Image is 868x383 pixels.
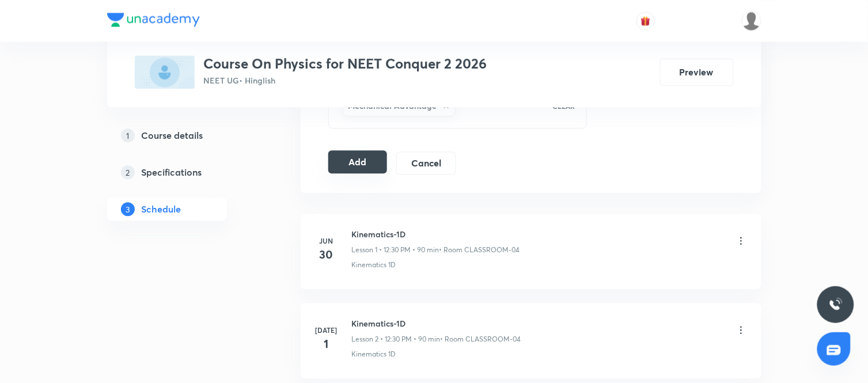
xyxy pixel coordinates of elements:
h6: [DATE] [315,325,338,335]
h6: Kinematics-1D [352,228,520,240]
p: • Room CLASSROOM-04 [441,334,521,344]
h6: Kinematics-1D [352,317,521,329]
p: Lesson 1 • 12:30 PM • 90 min [352,245,439,255]
button: Add [328,150,388,173]
h5: Specifications [142,165,202,179]
a: 1Course details [107,124,264,147]
a: Company Logo [107,13,200,29]
a: 2Specifications [107,161,264,184]
h3: Course On Physics for NEET Conquer 2 2026 [204,55,487,72]
img: avatar [640,16,651,26]
img: CBB976F4-D6BA-489B-BC1C-1E6A60330743_plus.png [135,55,195,89]
img: ttu [829,298,843,312]
p: • Room CLASSROOM-04 [439,245,520,255]
p: 1 [121,128,135,142]
h5: Course details [142,128,203,142]
h4: 1 [315,335,338,352]
button: avatar [636,12,655,30]
h6: Jun [315,236,338,246]
button: Preview [660,58,734,86]
p: Lesson 2 • 12:30 PM • 90 min [352,334,441,344]
img: Company Logo [107,13,200,26]
p: NEET UG • Hinglish [204,74,487,86]
h5: Schedule [142,202,181,216]
img: Md Khalid Hasan Ansari [742,11,761,31]
p: 3 [121,202,135,216]
button: Cancel [396,151,456,175]
p: 2 [121,165,135,179]
h4: 30 [315,246,338,263]
p: Kinematics 1D [352,260,396,270]
p: Kinematics 1D [352,349,396,359]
